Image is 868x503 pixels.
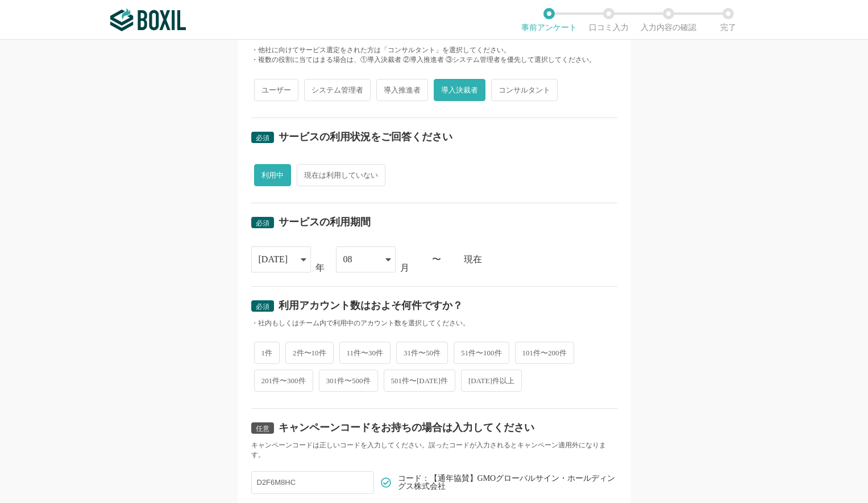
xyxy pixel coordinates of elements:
[339,342,391,364] span: 11件〜30件
[304,79,371,101] span: システム管理者
[491,79,558,101] span: コンサルタント
[432,255,441,264] div: 〜
[461,370,522,392] span: [DATE]件以上
[398,475,617,491] span: コード：【通年協賛】GMOグローバルサイン・ホールディングス株式会社
[279,422,534,433] div: キャンペーンコードをお持ちの場合は入力してください
[454,342,509,364] span: 51件〜100件
[319,370,378,392] span: 301件〜500件
[376,79,428,101] span: 導入推進者
[400,263,409,273] div: 月
[297,164,385,186] span: 現在は利用していない
[110,9,186,31] img: ボクシルSaaS_ロゴ
[315,263,325,273] div: 年
[254,370,313,392] span: 201件〜300件
[384,370,455,392] span: 501件〜[DATE]件
[256,425,269,433] span: 任意
[254,342,280,364] span: 1件
[254,79,298,101] span: ユーザー
[251,318,617,328] div: ・社内もしくはチーム内で利用中のアカウント数を選択してください。
[434,79,485,101] span: 導入決裁者
[285,342,334,364] span: 2件〜10件
[515,342,574,364] span: 101件〜200件
[256,303,269,311] span: 必須
[251,55,617,65] div: ・複数の役割に当てはまる場合は、①導入決裁者 ②導入推進者 ③システム管理者を優先して選択してください。
[251,45,617,55] div: ・他社に向けてサービス選定をされた方は「コンサルタント」を選択してください。
[279,132,452,142] div: サービスの利用状況をご回答ください
[254,164,291,186] span: 利用中
[699,8,758,32] li: 完了
[279,217,371,227] div: サービスの利用期間
[343,247,352,272] div: 08
[256,219,269,227] span: 必須
[279,300,463,311] div: 利用アカウント数はおよそ何件ですか？
[579,8,639,32] li: 口コミ入力
[251,441,617,460] div: キャンペーンコードは正しいコードを入力してください。誤ったコードが入力されるとキャンペーン適用外になります。
[464,255,617,264] div: 現在
[639,8,699,32] li: 入力内容の確認
[396,342,448,364] span: 31件〜50件
[256,134,269,142] span: 必須
[259,247,288,272] div: [DATE]
[520,8,579,32] li: 事前アンケート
